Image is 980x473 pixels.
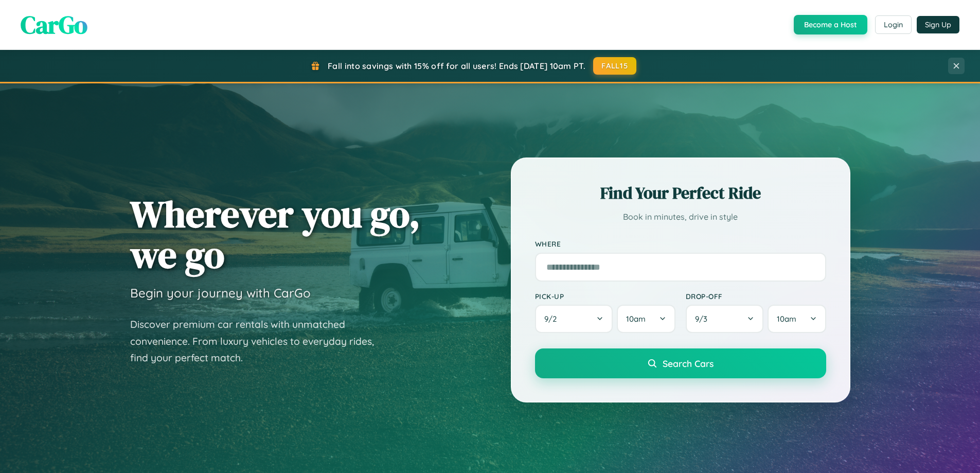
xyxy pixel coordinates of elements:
[626,314,646,324] span: 10am
[535,240,826,249] label: Where
[328,61,585,71] span: Fall into savings with 15% off for all users! Ends [DATE] 10am PT.
[535,348,826,378] button: Search Cars
[535,182,826,204] h2: Find Your Perfect Ride
[875,15,912,34] button: Login
[544,314,562,324] span: 9 / 2
[130,316,387,366] p: Discover premium car rentals with unmatched convenience. From luxury vehicles to everyday rides, ...
[535,209,826,224] p: Book in minutes, drive in style
[617,305,675,333] button: 10am
[535,292,675,301] label: Pick-up
[21,8,87,42] span: CarGo
[535,305,613,333] button: 9/2
[593,57,636,75] button: FALL15
[130,285,311,301] h3: Begin your journey with CarGo
[794,15,867,34] button: Become a Host
[130,194,420,275] h1: Wherever you go, we go
[686,305,764,333] button: 9/3
[686,292,826,301] label: Drop-off
[695,314,712,324] span: 9 / 3
[768,305,826,333] button: 10am
[917,16,959,33] button: Sign Up
[777,314,796,324] span: 10am
[663,358,714,369] span: Search Cars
